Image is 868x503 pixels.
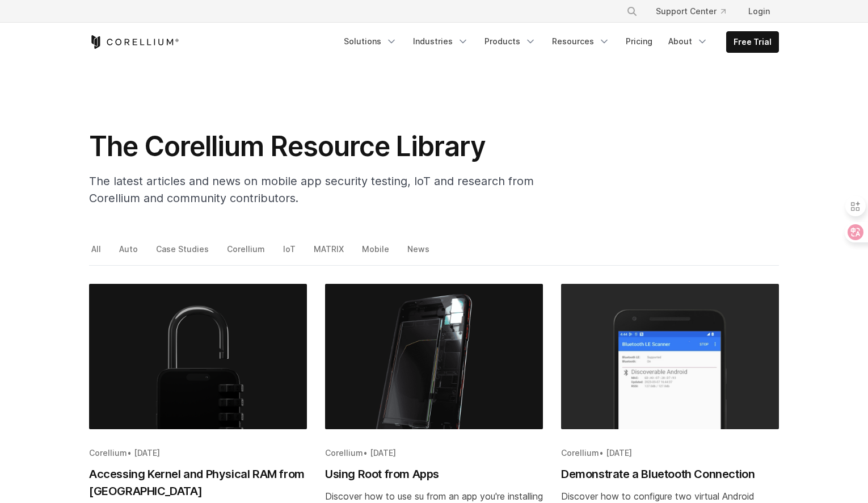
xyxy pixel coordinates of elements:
[325,448,363,458] span: Corellium
[325,447,543,459] div: •
[325,284,543,429] img: Using Root from Apps
[325,466,543,483] h2: Using Root from Apps
[406,31,475,52] a: Industries
[134,448,160,458] span: [DATE]
[360,241,393,265] a: Mobile
[619,31,659,52] a: Pricing
[561,447,779,459] div: •
[89,284,307,429] img: Accessing Kernel and Physical RAM from Userland
[370,448,396,458] span: [DATE]
[154,241,213,265] a: Case Studies
[561,448,599,458] span: Corellium
[281,241,300,265] a: IoT
[405,241,433,265] a: News
[117,241,142,265] a: Auto
[89,129,543,164] h1: The Corellium Resource Library
[89,447,307,459] div: •
[89,174,534,205] span: The latest articles and news on mobile app security testing, IoT and research from Corellium and ...
[337,31,404,52] a: Solutions
[727,32,778,52] a: Free Trial
[337,31,779,53] div: Navigation Menu
[647,1,735,22] a: Support Center
[478,31,543,52] a: Products
[89,448,127,458] span: Corellium
[561,466,779,483] h2: Demonstrate a Bluetooth Connection
[606,448,632,458] span: [DATE]
[89,35,179,49] a: Corellium Home
[545,31,617,52] a: Resources
[739,1,779,22] a: Login
[561,284,779,429] img: Demonstrate a Bluetooth Connection
[225,241,269,265] a: Corellium
[311,241,348,265] a: MATRIX
[89,466,307,500] h2: Accessing Kernel and Physical RAM from [GEOGRAPHIC_DATA]
[613,1,779,22] div: Navigation Menu
[661,31,715,52] a: About
[622,1,642,22] button: Search
[89,241,105,265] a: All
